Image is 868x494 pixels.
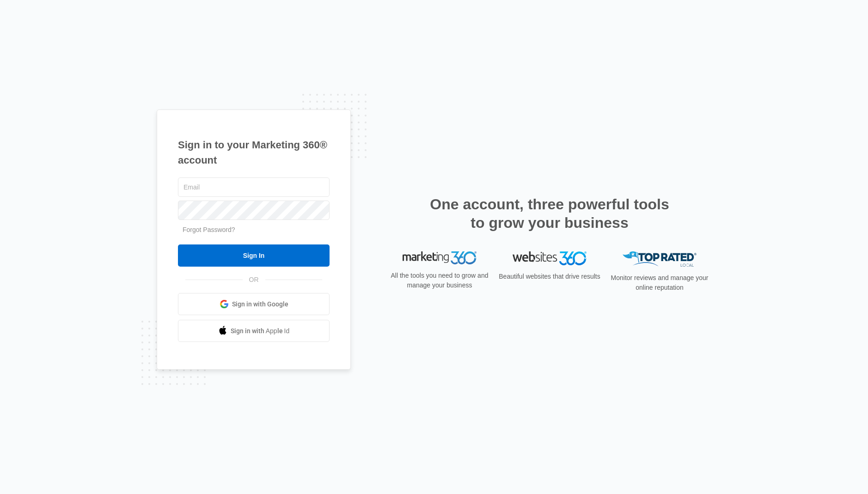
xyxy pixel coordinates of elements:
a: Forgot Password? [183,226,235,233]
span: Sign in with Apple Id [231,326,290,336]
h1: Sign in to your Marketing 360® account [178,137,330,168]
p: Monitor reviews and manage your online reputation [608,273,711,293]
img: Websites 360 [513,251,587,265]
input: Sign In [178,244,330,267]
p: Beautiful websites that drive results [498,272,601,281]
h2: One account, three powerful tools to grow your business [427,195,672,232]
span: Sign in with Google [232,299,288,309]
span: OR [243,275,265,285]
a: Sign in with Apple Id [178,320,330,342]
p: All the tools you need to grow and manage your business [388,271,491,290]
img: Top Rated Local [623,251,697,267]
input: Email [178,177,330,197]
img: Marketing 360 [403,251,477,264]
a: Sign in with Google [178,293,330,315]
